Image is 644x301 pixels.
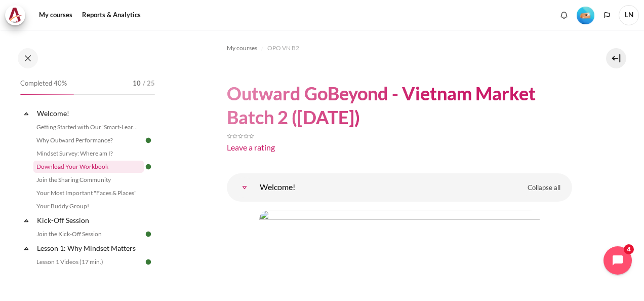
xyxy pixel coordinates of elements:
span: OPO VN B2 [267,44,299,53]
span: Completed 40% [20,79,67,89]
a: Your Most Important "Faces & Places" [33,187,144,199]
img: Architeck [8,8,22,23]
a: Getting Started with Our 'Smart-Learning' Platform [33,121,144,133]
a: Lesson 1: Why Mindset Matters [35,241,144,255]
span: Collapse [21,215,31,225]
h1: Outward GoBeyond - Vietnam Market Batch 2 ([DATE]) [227,82,572,129]
a: Download Your Workbook [33,161,144,173]
span: My courses [227,44,257,53]
a: Lesson 1 Summary [33,269,144,281]
a: Architeck Architeck [5,5,30,25]
a: Why Outward Performance? [33,134,144,146]
a: Welcome! [234,177,255,198]
a: Join the Kick-Off Session [33,228,144,240]
span: LN [619,5,639,25]
a: Level #2 [573,6,598,24]
img: Level #2 [577,7,594,24]
a: Collapse all [520,179,568,197]
a: My courses [227,42,257,54]
a: My courses [35,5,76,25]
img: Done [144,230,153,239]
img: Done [144,136,153,145]
a: Mindset Survey: Where am I? [33,147,144,160]
span: 10 [133,79,141,89]
span: Collapse [21,108,31,119]
a: Welcome! [35,106,144,120]
div: 40% [20,94,74,95]
a: OPO VN B2 [267,42,299,54]
a: Join the Sharing Community [33,174,144,186]
img: Done [144,257,153,267]
a: Kick-Off Session [35,213,144,227]
span: / 25 [143,79,155,89]
nav: Navigation bar [227,40,572,56]
a: User menu [619,5,639,25]
span: Collapse all [528,183,560,193]
a: Your Buddy Group! [33,200,144,212]
a: Reports & Analytics [78,5,144,25]
span: Collapse [21,243,31,253]
a: Leave a rating [227,142,275,152]
div: Level #2 [577,6,594,24]
button: Languages [599,8,615,23]
div: Show notification window with no new notifications [556,8,572,23]
img: Done [144,162,153,171]
a: Lesson 1 Videos (17 min.) [33,256,144,268]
